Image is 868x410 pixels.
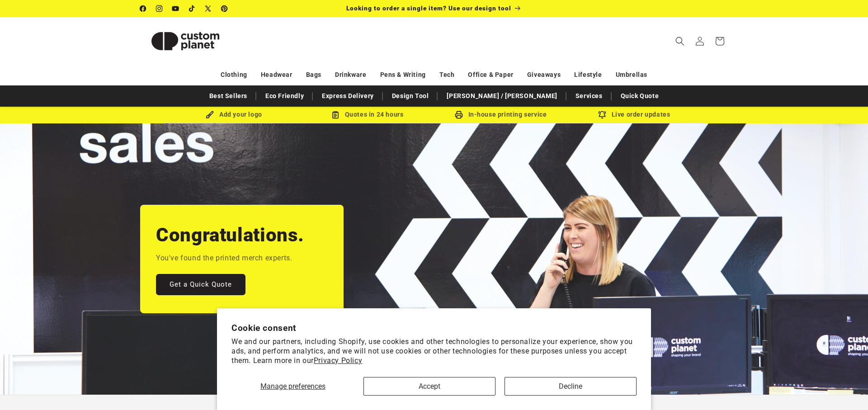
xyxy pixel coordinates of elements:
img: Custom Planet [140,21,231,61]
img: In-house printing [455,111,463,119]
a: Lifestyle [574,67,602,83]
button: Decline [505,377,637,396]
a: Get a Quick Quote [156,273,245,295]
a: Office & Paper [468,67,513,83]
a: Custom Planet [137,17,234,65]
a: Headwear [261,67,292,83]
h2: Congratulations. [156,223,304,247]
a: Eco Friendly [261,88,308,104]
button: Manage preferences [231,377,354,396]
img: Order Updates Icon [331,111,340,119]
p: You've found the printed merch experts. [156,252,292,265]
a: Best Sellers [205,88,252,104]
summary: Search [670,31,690,51]
p: We and our partners, including Shopify, use cookies and other technologies to personalize your ex... [231,337,637,365]
div: Add your logo [167,109,301,120]
img: Order updates [598,111,606,119]
button: Accept [363,377,495,396]
a: Drinkware [335,67,366,83]
a: Tech [439,67,454,83]
div: Quotes in 24 hours [301,109,434,120]
a: [PERSON_NAME] / [PERSON_NAME] [442,88,561,104]
h2: Cookie consent [231,323,637,333]
a: Privacy Policy [314,356,362,365]
a: Clothing [221,67,247,83]
a: Express Delivery [317,88,378,104]
div: Live order updates [567,109,701,120]
a: Giveaways [527,67,561,83]
a: Umbrellas [616,67,647,83]
img: Brush Icon [206,111,214,119]
a: Quick Quote [616,88,664,104]
span: Manage preferences [260,382,325,391]
a: Pens & Writing [380,67,426,83]
a: Design Tool [387,88,434,104]
div: In-house printing service [434,109,567,120]
a: Bags [306,67,321,83]
span: Looking to order a single item? Use our design tool [346,5,511,12]
a: Services [571,88,607,104]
